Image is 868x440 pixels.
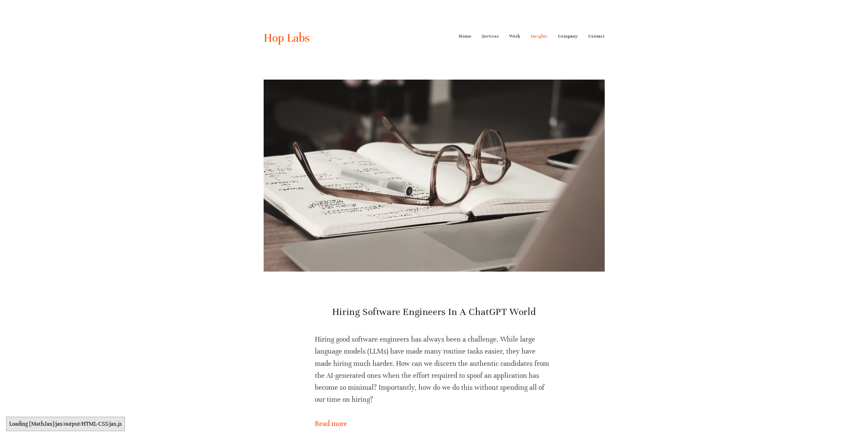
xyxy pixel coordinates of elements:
a: Company [558,31,578,42]
a: Work [509,31,520,42]
a: Contact [588,31,605,42]
a: Home [459,31,471,42]
a: Hop Labs [264,31,310,45]
a: Services [482,31,499,42]
a: Read more [315,418,554,430]
div: Loading [MathJax]/jax/output/HTML-CSS/jax.js [6,417,125,431]
img: unsplash-image-3mt71MKGjQ0.jpg [264,80,605,272]
p: Hiring good software engineers has always been a challenge. While large language models (LLMs) ha... [315,333,554,405]
a: Insights [531,31,548,42]
a: Hiring Software Engineers in a ChatGPT World [332,306,536,318]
